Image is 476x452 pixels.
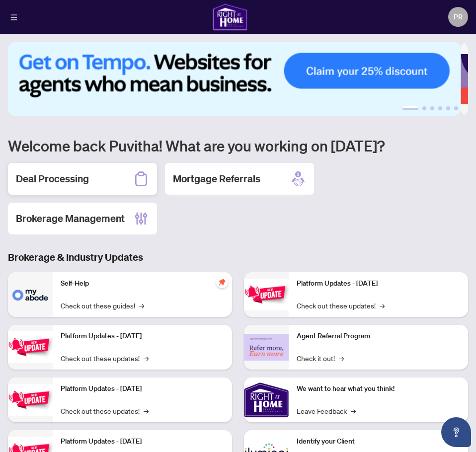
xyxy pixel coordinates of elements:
[422,106,426,110] button: 2
[297,353,344,364] a: Check it out!→
[339,353,344,364] span: →
[8,384,53,415] img: Platform Updates - July 21, 2025
[441,417,471,447] button: Open asap
[438,106,442,110] button: 4
[144,405,149,416] span: →
[61,436,224,447] p: Platform Updates - [DATE]
[446,106,450,110] button: 5
[244,334,289,361] img: Agent Referral Program
[297,331,460,342] p: Agent Referral Program
[8,331,53,363] img: Platform Updates - September 16, 2025
[61,383,224,394] p: Platform Updates - [DATE]
[8,272,53,317] img: Self-Help
[402,106,418,110] button: 1
[61,278,224,289] p: Self-Help
[8,250,468,264] h3: Brokerage & Industry Updates
[10,14,17,21] span: menu
[297,383,460,394] p: We want to hear what you think!
[454,11,463,22] span: PR
[297,300,385,311] a: Check out these updates!→
[297,405,356,416] a: Leave Feedback→
[216,276,228,288] span: pushpin
[16,172,89,186] h2: Deal Processing
[8,42,461,116] img: Slide 0
[430,106,434,110] button: 3
[351,405,356,416] span: →
[297,436,460,447] p: Identify your Client
[212,3,248,31] img: logo
[139,300,144,311] span: →
[244,377,289,422] img: We want to hear what you think!
[61,331,224,342] p: Platform Updates - [DATE]
[144,353,149,364] span: →
[244,279,289,310] img: Platform Updates - June 23, 2025
[61,353,149,364] a: Check out these updates!→
[61,300,144,311] a: Check out these guides!→
[8,136,468,155] h1: Welcome back Puvitha! What are you working on [DATE]?
[16,212,125,226] h2: Brokerage Management
[380,300,385,311] span: →
[173,172,260,186] h2: Mortgage Referrals
[454,106,458,110] button: 6
[297,278,460,289] p: Platform Updates - [DATE]
[61,405,149,416] a: Check out these updates!→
